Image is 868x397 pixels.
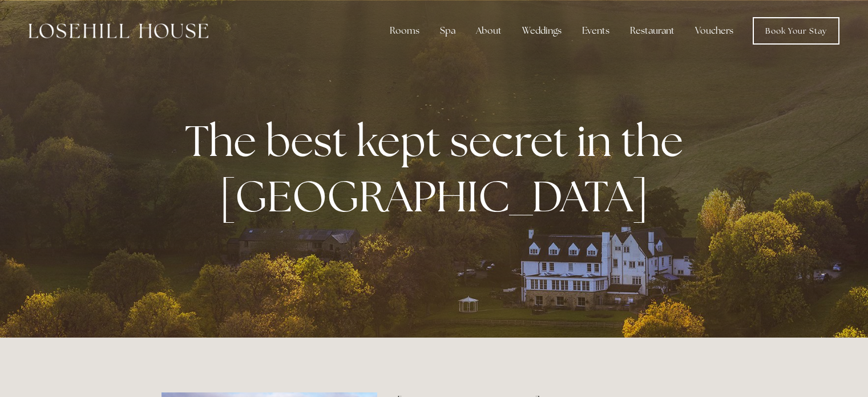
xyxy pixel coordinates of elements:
[185,113,692,224] strong: The best kept secret in the [GEOGRAPHIC_DATA]
[621,19,684,42] div: Restaurant
[573,19,619,42] div: Events
[753,17,839,45] a: Book Your Stay
[686,19,742,42] a: Vouchers
[381,19,429,42] div: Rooms
[467,19,511,42] div: About
[29,23,208,38] img: Losehill House
[431,19,465,42] div: Spa
[513,19,571,42] div: Weddings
